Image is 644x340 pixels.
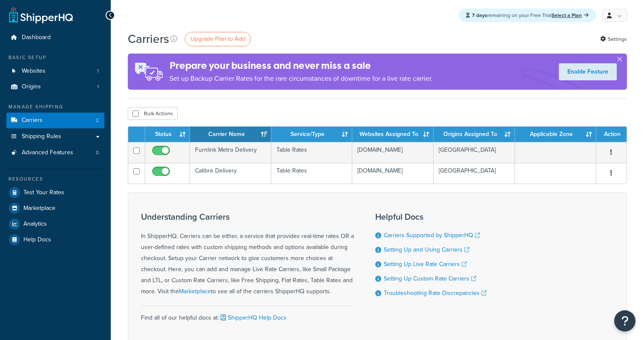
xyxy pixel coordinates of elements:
[6,129,104,144] a: Shipping Rules
[190,163,271,184] td: Calibre Delivery
[271,127,353,142] th: Service/Type: activate to sort column ascending
[22,133,61,140] span: Shipping Rules
[6,79,104,95] a: Origins 1
[352,163,434,184] td: [DOMAIN_NAME]
[179,287,211,296] a: Marketplace
[271,142,353,163] td: Table Rates
[559,63,617,80] a: Enable Feature
[6,201,104,216] a: Marketplace
[384,231,480,240] a: Carriers Supported by ShipperHQ
[23,189,64,196] span: Test Your Rates
[23,205,55,212] span: Marketplace
[23,236,51,244] span: Help Docs
[600,33,627,45] a: Settings
[22,149,73,156] span: Advanced Features
[22,83,41,91] span: Origins
[23,221,47,228] span: Analytics
[9,6,73,23] a: ShipperHQ Home
[515,127,596,142] th: Applicable Zone: activate to sort column ascending
[614,310,635,331] button: Open Resource Center
[458,8,596,22] div: remaining on your Free Trial
[6,145,104,161] li: Advanced Features
[6,30,104,45] a: Dashboard
[97,68,99,75] span: 1
[219,313,287,322] a: ShipperHQ Help Docs
[96,149,99,156] span: 0
[128,54,170,90] img: ad-rules-rateshop-fe6ec290ccb7230408bd80ed9643f0289d75e0ffd9eb532fc0e269fcd187b520.png
[141,212,354,297] div: In ShipperHQ, Carriers can be either, a service that provides real-time rates OR a user-defined r...
[384,260,467,269] a: Setting Up Live Rate Carriers
[96,117,99,124] span: 2
[185,32,251,46] a: Upgrade Plan to Add
[472,11,487,19] strong: 7 days
[22,68,46,75] span: Websites
[190,127,271,142] th: Carrier Name: activate to sort column ascending
[6,113,104,128] a: Carriers 2
[6,54,104,61] div: Basic Setup
[434,163,515,184] td: [GEOGRAPHIC_DATA]
[352,127,434,142] th: Websites Assigned To: activate to sort column ascending
[128,31,169,47] h1: Carriers
[384,245,469,254] a: Setting Up and Using Carriers
[375,212,486,221] h3: Helpful Docs
[22,117,43,124] span: Carriers
[6,145,104,161] a: Advanced Features 0
[170,59,433,73] h4: Prepare your business and never miss a sale
[6,113,104,128] li: Carriers
[141,306,354,323] div: Find all of our helpful docs at:
[596,127,627,142] th: Action
[6,103,104,110] div: Manage Shipping
[190,142,271,163] td: Furnlink Metro Delivery
[352,142,434,163] td: [DOMAIN_NAME]
[6,79,104,95] li: Origins
[384,274,476,283] a: Setting Up Custom Rate Carriers
[170,73,433,85] p: Set up Backup Carrier Rates for the rare circumstances of downtime for a live rate carrier.
[6,63,104,79] li: Websites
[271,163,353,184] td: Table Rates
[434,142,515,163] td: [GEOGRAPHIC_DATA]
[6,176,104,183] div: Resources
[6,185,104,200] a: Test Your Rates
[97,83,99,91] span: 1
[434,127,515,142] th: Origins Assigned To: activate to sort column ascending
[384,289,486,297] a: Troubleshooting Rate Discrepancies
[6,216,104,232] a: Analytics
[128,107,178,120] button: Bulk Actions
[6,63,104,79] a: Websites 1
[552,11,589,19] a: Select a Plan
[141,212,354,221] h3: Understanding Carriers
[190,34,245,43] span: Upgrade Plan to Add
[145,127,190,142] th: Status: activate to sort column ascending
[6,232,104,247] a: Help Docs
[22,34,51,41] span: Dashboard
